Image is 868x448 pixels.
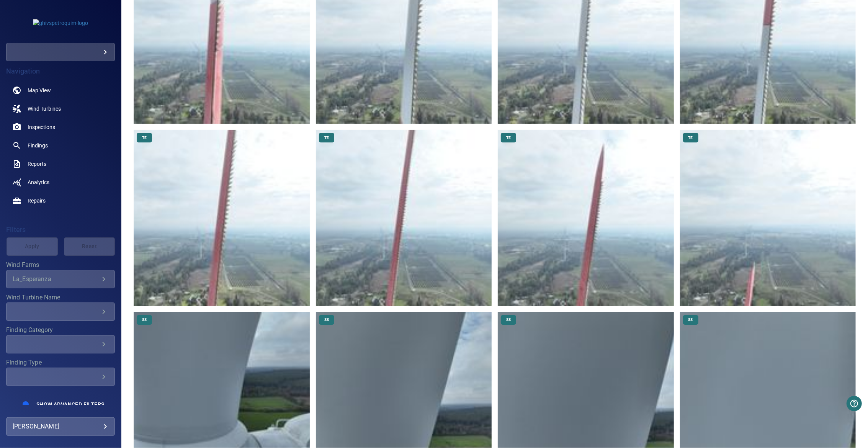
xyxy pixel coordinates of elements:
[6,155,115,173] a: reports noActive
[28,160,46,168] span: Reports
[13,420,108,433] div: [PERSON_NAME]
[28,123,55,131] span: Inspections
[320,135,333,141] span: TE
[6,368,115,386] div: Finding Type
[137,317,151,322] span: SS
[32,398,109,410] button: Show Advanced Filters
[6,327,115,333] label: Finding Category
[6,262,115,268] label: Wind Farms
[6,191,115,210] a: repairs noActive
[28,87,51,94] span: Map View
[6,360,115,366] label: Finding Type
[28,142,48,149] span: Findings
[6,100,115,118] a: windturbines noActive
[502,317,515,322] span: SS
[6,302,115,321] div: Wind Turbine Name
[6,81,115,100] a: map noActive
[6,335,115,353] div: Finding Category
[36,401,104,407] span: Show Advanced Filters
[684,135,698,141] span: TE
[13,275,99,283] div: La_Esperanza
[6,136,115,155] a: findings noActive
[6,118,115,136] a: inspections noActive
[28,105,61,113] span: Wind Turbines
[28,197,46,204] span: Repairs
[320,317,333,322] span: SS
[6,226,115,234] h4: Filters
[6,43,115,61] div: ghivspetroquim
[28,178,49,186] span: Analytics
[33,19,88,27] img: ghivspetroquim-logo
[6,67,115,75] h4: Navigation
[6,173,115,191] a: analytics noActive
[6,270,115,288] div: Wind Farms
[137,135,151,141] span: TE
[684,317,698,322] span: SS
[6,294,115,301] label: Wind Turbine Name
[502,135,515,141] span: TE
